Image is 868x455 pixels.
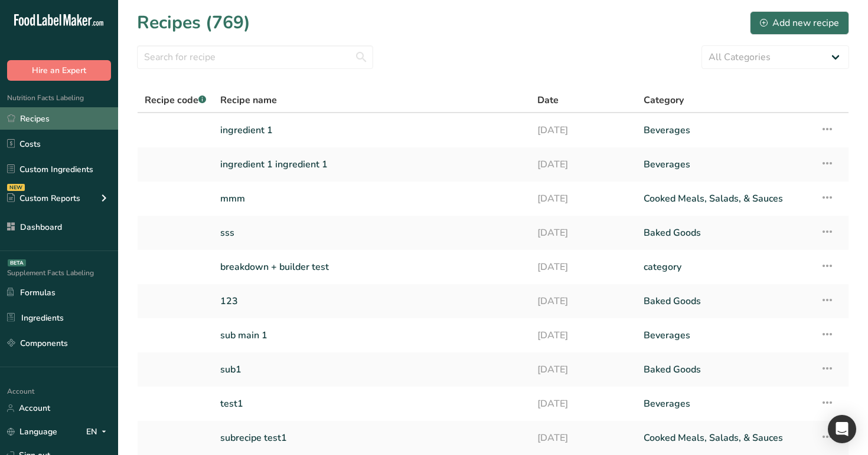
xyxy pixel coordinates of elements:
a: [DATE] [537,323,629,348]
a: Language [7,421,57,442]
div: Custom Reports [7,192,80,205]
a: test1 [220,391,523,416]
a: ingredient 1 ingredient 1 [220,152,523,177]
div: NEW [7,184,25,191]
a: [DATE] [537,426,629,450]
input: Search for recipe [137,45,373,69]
a: Baked Goods [644,289,806,314]
a: sub main 1 [220,323,523,348]
a: Baked Goods [644,220,806,245]
a: [DATE] [537,186,629,211]
h1: Recipes (769) [137,9,250,36]
a: sub1 [220,357,523,382]
a: subrecipe test1 [220,426,523,450]
button: Hire an Expert [7,60,111,81]
div: Open Intercom Messenger [828,415,856,443]
a: [DATE] [537,357,629,382]
button: Add new recipe [750,11,849,35]
div: BETA [8,259,26,266]
a: sss [220,220,523,245]
span: Recipe name [220,93,277,107]
a: [DATE] [537,391,629,416]
a: [DATE] [537,255,629,279]
a: [DATE] [537,220,629,245]
a: Beverages [644,152,806,177]
a: mmm [220,186,523,211]
span: Category [644,93,684,107]
span: Recipe code [145,94,206,107]
a: Cooked Meals, Salads, & Sauces [644,186,806,211]
a: Beverages [644,118,806,143]
div: Add new recipe [760,16,839,30]
span: Date [537,93,559,107]
a: ingredient 1 [220,118,523,143]
a: Baked Goods [644,357,806,382]
a: Beverages [644,391,806,416]
a: Beverages [644,323,806,348]
a: Cooked Meals, Salads, & Sauces [644,426,806,450]
a: category [644,255,806,279]
a: 123 [220,289,523,314]
a: [DATE] [537,289,629,314]
a: breakdown + builder test [220,255,523,279]
div: EN [86,425,111,439]
a: [DATE] [537,118,629,143]
a: [DATE] [537,152,629,177]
